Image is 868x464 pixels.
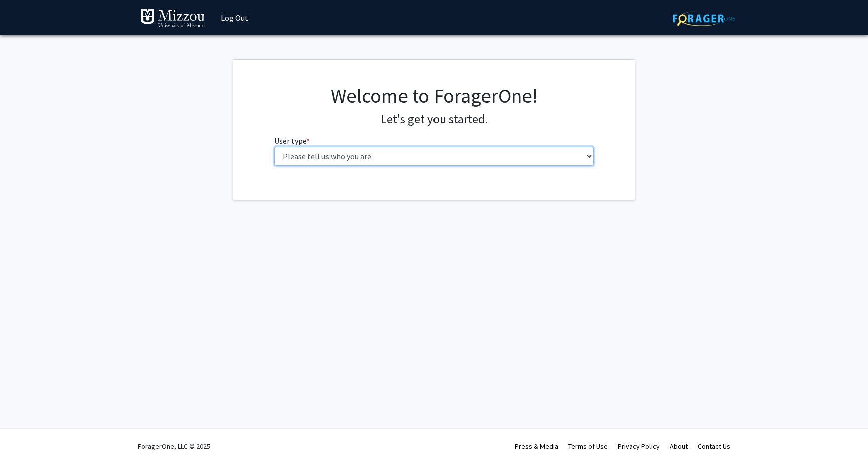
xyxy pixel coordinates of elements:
[138,429,210,464] div: ForagerOne, LLC © 2025
[274,135,310,147] label: User type
[274,84,594,108] h1: Welcome to ForagerOne!
[274,112,594,127] h4: Let's get you started.
[8,419,43,456] iframe: Chat
[698,442,730,451] a: Contact Us
[515,442,558,451] a: Press & Media
[673,11,735,26] img: ForagerOne Logo
[618,442,660,451] a: Privacy Policy
[140,9,205,29] img: University of Missouri Logo
[670,442,688,451] a: About
[568,442,608,451] a: Terms of Use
